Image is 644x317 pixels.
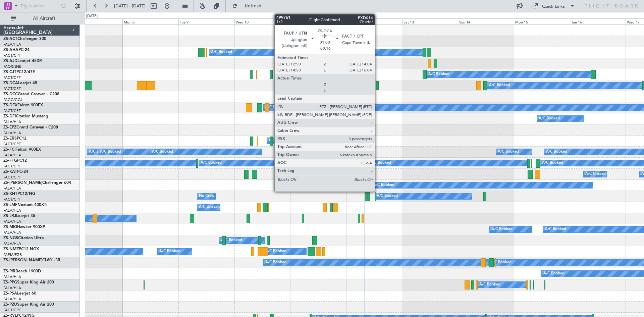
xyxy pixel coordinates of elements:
[3,170,17,174] span: ZS-KAT
[159,247,180,257] div: A/C Booked
[3,75,21,80] a: FACT/CPT
[3,203,17,207] span: ZS-LMF
[3,148,15,152] span: ZS-FCI
[3,292,17,296] span: ZS-PSA
[3,192,17,196] span: ZS-KHT
[3,197,21,202] a: FACT/CPT
[67,18,123,24] div: Sun 7
[3,86,21,91] a: FACT/CPT
[199,202,227,212] div: A/C Unavailable
[585,169,613,179] div: A/C Unavailable
[3,186,21,191] a: FALA/HLA
[290,18,346,24] div: Thu 11
[542,3,565,10] div: Quick Links
[3,252,22,257] a: FAPM/PZB
[377,191,398,201] div: A/C Booked
[265,103,286,113] div: A/C Booked
[3,269,41,273] a: ZS-PIRBeech 1900D
[3,175,21,180] a: FACT/CPT
[3,81,37,85] a: ZS-DCALearjet 45
[3,48,18,52] span: ZS-AHA
[3,280,17,284] span: ZS-PPG
[489,81,510,91] div: A/C Booked
[3,53,21,58] a: FACT/CPT
[229,1,269,11] button: Refresh
[498,147,519,157] div: A/C Booked
[458,18,514,24] div: Sun 14
[514,18,570,24] div: Mon 15
[3,285,21,290] a: FALA/HLA
[3,81,18,85] span: ZS-DCA
[3,308,21,313] a: FACT/CPT
[3,241,21,246] a: FALA/HLA
[3,203,47,207] a: ZS-LMFNextant 400XTi
[3,137,17,141] span: ZS-ERS
[3,208,21,213] a: FALA/HLA
[201,158,222,168] div: A/C Booked
[3,219,21,224] a: FALA/HLA
[89,147,110,157] div: A/C Booked
[370,158,391,168] div: A/C Booked
[529,1,578,11] button: Quick Links
[3,225,17,229] span: ZS-MIG
[3,103,43,107] a: ZS-DEXFalcon 900EX
[234,18,290,24] div: Wed 10
[3,42,21,47] a: FALA/HLA
[3,130,21,136] a: FALA/HLA
[3,164,21,169] a: FACT/CPT
[265,258,286,268] div: A/C Booked
[3,159,17,163] span: ZS-FTG
[402,18,458,24] div: Sat 13
[3,153,21,158] a: FALA/HLA
[3,247,19,251] span: ZS-NMZ
[3,103,17,107] span: ZS-DEX
[3,303,17,307] span: ZS-PZU
[3,170,28,174] a: ZS-KATPC-24
[3,59,42,63] a: ZS-AJDLearjet 45XR
[545,224,566,234] div: A/C Booked
[199,191,214,201] div: No Crew
[211,47,232,57] div: A/C Booked
[152,147,173,157] div: A/C Booked
[3,70,35,74] a: ZS-CJTPC12/47E
[3,258,60,262] a: ZS-[PERSON_NAME]CL601-3R
[326,136,347,146] div: A/C Booked
[479,280,500,290] div: A/C Booked
[3,230,21,235] a: FALA/HLA
[3,119,21,124] a: FALA/HLA
[3,303,54,307] a: ZS-PZUSuper King Air 200
[3,269,15,273] span: ZS-PIR
[3,97,22,102] a: FAGC/GCJ
[546,147,567,157] div: A/C Booked
[239,4,267,8] span: Refresh
[86,13,98,19] div: [DATE]
[278,147,299,157] div: A/C Booked
[3,64,21,69] a: FAOR/JNB
[3,247,39,251] a: ZS-NMZPC12 NGX
[221,235,242,246] div: A/C Booked
[3,37,46,41] a: ZS-ACTChallenger 300
[3,297,21,302] a: FALA/HLA
[542,158,563,168] div: A/C Booked
[178,18,234,24] div: Tue 9
[3,59,17,63] span: ZS-AJD
[3,148,41,152] a: ZS-FCIFalcon 900EX
[17,16,71,21] span: All Aircraft
[20,1,59,11] input: Trip Number
[3,92,59,96] a: ZS-DCCGrand Caravan - C208
[3,108,21,113] a: FACT/CPT
[269,136,290,146] div: A/C Booked
[490,258,512,268] div: A/C Booked
[3,236,44,240] a: ZS-NGSCitation Ultra
[3,225,45,229] a: ZS-MIGHawker 900XP
[3,192,35,196] a: ZS-KHTPC12/NG
[3,48,30,52] a: ZS-AHAPC-24
[3,70,16,74] span: ZS-CJT
[3,280,54,284] a: ZS-PPGSuper King Air 200
[3,159,27,163] a: ZS-FTGPC12
[100,147,121,157] div: A/C Booked
[539,114,560,124] div: A/C Booked
[3,214,16,218] span: ZS-LRJ
[428,69,449,80] div: A/C Booked
[3,92,18,96] span: ZS-DCC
